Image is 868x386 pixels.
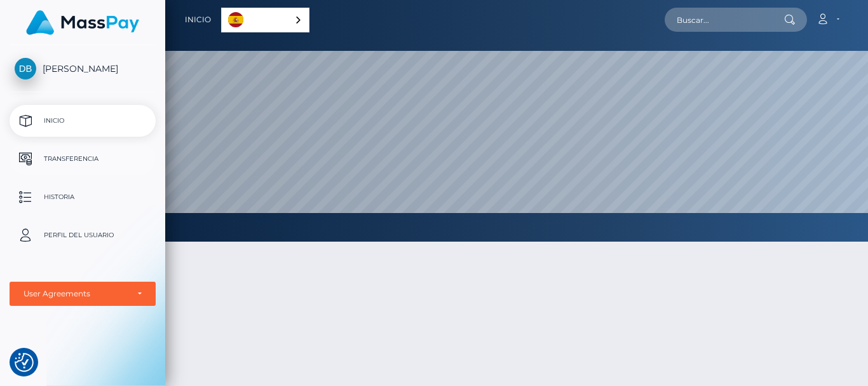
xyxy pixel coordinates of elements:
a: Historia [10,181,156,213]
div: Language [221,8,309,32]
span: [PERSON_NAME] [10,63,156,74]
p: Inicio [15,111,151,130]
aside: Language selected: Español [221,8,309,32]
img: MassPay [26,10,139,35]
button: User Agreements [10,282,156,306]
a: Perfil del usuario [10,219,156,251]
p: Historia [15,188,151,207]
button: Consent Preferences [15,353,34,372]
a: Transferencia [10,143,156,175]
a: Español [222,8,309,32]
img: Revisit consent button [15,353,34,372]
div: User Agreements [24,289,128,299]
a: Inicio [10,105,156,137]
a: Inicio [185,6,211,33]
p: Perfil del usuario [15,226,151,245]
p: Transferencia [15,149,151,169]
input: Buscar... [665,8,784,32]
